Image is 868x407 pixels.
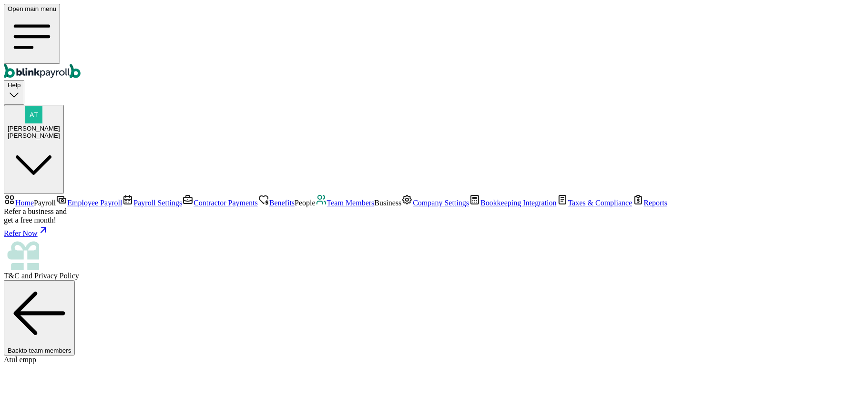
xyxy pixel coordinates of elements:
[413,199,469,207] span: Company Settings
[258,199,295,207] a: Benefits
[374,199,401,207] span: Business
[56,199,122,207] a: Employee Payroll
[644,199,668,207] span: Reports
[8,132,60,139] div: [PERSON_NAME]
[480,199,557,207] span: Bookkeeping Integration
[4,356,864,364] div: Atul empp
[295,199,316,207] span: People
[15,199,34,207] span: Home
[8,5,56,12] span: Open main menu
[4,4,60,64] button: Open main menu
[4,207,864,224] div: Refer a business and get a free month!
[4,272,79,280] span: and
[4,199,34,207] a: Home
[22,347,71,354] span: to team members
[122,199,182,207] a: Payroll Settings
[4,224,864,238] a: Refer Now
[8,81,20,89] span: Help
[4,272,20,280] span: T&C
[633,199,668,207] a: Reports
[133,199,182,207] span: Payroll Settings
[34,272,79,280] span: Privacy Policy
[67,199,122,207] span: Employee Payroll
[401,199,469,207] a: Company Settings
[34,199,56,207] span: Payroll
[269,199,295,207] span: Benefits
[327,199,375,207] span: Team Members
[557,199,633,207] a: Taxes & Compliance
[4,194,864,280] nav: Sidebar
[8,347,71,354] span: Back
[4,280,75,355] button: Backto team members
[710,304,868,407] iframe: Chat Widget
[4,4,864,80] nav: Global
[4,80,24,104] button: Help
[4,105,64,194] button: [PERSON_NAME][PERSON_NAME]
[194,199,258,207] span: Contractor Payments
[8,125,60,132] span: [PERSON_NAME]
[182,199,258,207] a: Contractor Payments
[316,199,375,207] a: Team Members
[568,199,633,207] span: Taxes & Compliance
[469,199,557,207] a: Bookkeeping Integration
